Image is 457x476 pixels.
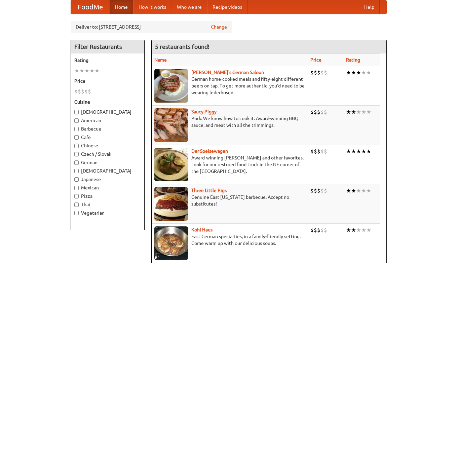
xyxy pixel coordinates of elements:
[366,226,371,234] li: ★
[74,144,79,148] input: Chinese
[351,187,356,194] li: ★
[74,109,141,115] label: [DEMOGRAPHIC_DATA]
[356,69,361,76] li: ★
[133,0,172,14] a: How it works
[366,69,371,76] li: ★
[89,67,94,74] li: ★
[314,226,317,234] li: $
[74,118,79,123] input: American
[320,108,324,116] li: $
[346,226,351,234] li: ★
[351,226,356,234] li: ★
[320,148,324,155] li: $
[320,226,324,234] li: $
[74,57,141,64] h5: Rating
[154,115,305,129] p: Pork. We know how to cook it. Award-winning BBQ sauce, and meat with all the trimmings.
[154,233,305,247] p: East German specialties, in a family-friendly setting. Come warm up with our delicious soups.
[346,148,351,155] li: ★
[74,134,141,141] label: Cafe
[320,69,324,76] li: $
[154,226,188,260] img: kohlhaus.jpg
[172,0,207,14] a: Who we are
[317,69,320,76] li: $
[74,160,79,165] input: German
[74,210,141,216] label: Vegetarian
[320,187,324,194] li: $
[366,148,371,155] li: ★
[154,108,188,142] img: saucy.jpg
[310,69,314,76] li: $
[191,227,213,232] a: Kohl Haus
[191,188,227,193] a: Three Little Pigs
[346,69,351,76] li: ★
[346,108,351,116] li: ★
[366,187,371,194] li: ★
[191,109,217,114] a: Saucy Piggy
[74,201,141,208] label: Thai
[84,88,88,95] li: $
[74,168,141,174] label: [DEMOGRAPHIC_DATA]
[191,148,228,154] a: Der Speisewagen
[74,176,141,183] label: Japanese
[324,69,327,76] li: $
[310,226,314,234] li: $
[74,184,141,191] label: Mexican
[71,21,232,33] div: Deliver to: [STREET_ADDRESS]
[317,187,320,194] li: $
[356,108,361,116] li: ★
[74,152,79,156] input: Czech / Slovak
[79,67,84,74] li: ★
[361,226,366,234] li: ★
[154,194,305,207] p: Genuine East [US_STATE] barbecue. Accept no substitutes!
[154,69,188,103] img: esthers.jpg
[310,148,314,155] li: $
[317,148,320,155] li: $
[351,69,356,76] li: ★
[154,76,305,96] p: German home-cooked meals and fifty-eight different beers on tap. To get more authentic, you'd nee...
[74,177,79,182] input: Japanese
[314,148,317,155] li: $
[324,226,327,234] li: $
[74,186,79,190] input: Mexican
[351,108,356,116] li: ★
[324,187,327,194] li: $
[191,70,264,75] a: [PERSON_NAME]'s German Saloon
[154,148,188,181] img: speisewagen.jpg
[74,193,141,199] label: Pizza
[71,40,144,53] h4: Filter Restaurants
[74,125,141,132] label: Barbecue
[317,226,320,234] li: $
[310,187,314,194] li: $
[154,154,305,175] p: Award-winning [PERSON_NAME] and other favorites. Look for our restored food truck in the NE corne...
[324,148,327,155] li: $
[71,0,110,14] a: FoodMe
[110,0,133,14] a: Home
[211,24,227,30] a: Change
[74,110,79,114] input: [DEMOGRAPHIC_DATA]
[346,187,351,194] li: ★
[155,43,210,50] ng-pluralize: 5 restaurants found!
[74,194,79,198] input: Pizza
[154,57,167,63] a: Name
[346,57,360,63] a: Rating
[74,78,141,84] h5: Price
[310,108,314,116] li: $
[356,226,361,234] li: ★
[74,203,79,207] input: Thai
[356,187,361,194] li: ★
[74,169,79,173] input: [DEMOGRAPHIC_DATA]
[74,142,141,149] label: Chinese
[78,88,81,95] li: $
[74,151,141,157] label: Czech / Slovak
[74,99,141,105] h5: Cuisine
[361,187,366,194] li: ★
[74,159,141,166] label: German
[81,88,84,95] li: $
[366,108,371,116] li: ★
[74,117,141,124] label: American
[154,187,188,221] img: littlepigs.jpg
